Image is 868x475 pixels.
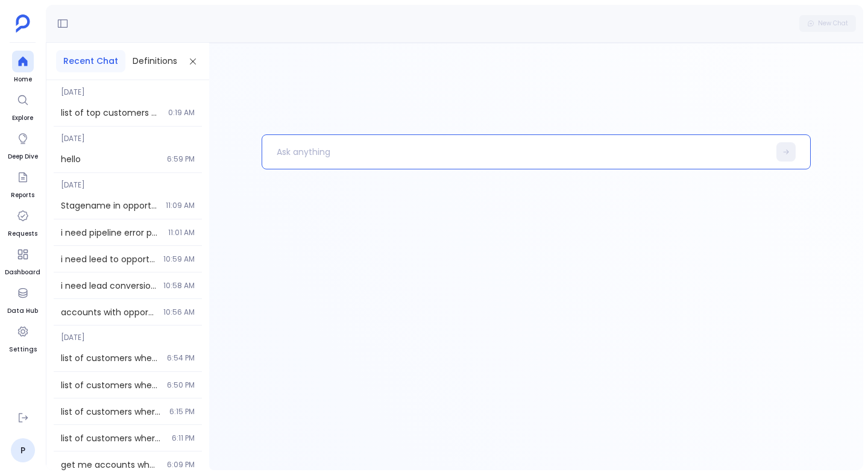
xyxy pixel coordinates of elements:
span: 10:59 AM [163,254,195,264]
span: 6:54 PM [167,353,195,363]
span: accounts with opportunities and number of leads [61,306,156,318]
span: 10:56 AM [163,307,195,317]
a: Dashboard [5,244,40,277]
span: 10:58 AM [163,281,195,291]
span: Reports [11,190,34,200]
span: Explore [12,113,34,123]
a: Reports [11,166,34,200]
span: Dashboard [5,268,40,277]
span: list of customers where account amount > 10000 [61,432,165,444]
span: i need leed to opportunity ratio [61,253,156,265]
a: Settings [9,321,37,354]
span: list of top customers where account amount > 10000. Ask clarifications. [61,107,161,119]
a: Explore [12,89,34,123]
span: 6:50 PM [167,380,195,390]
span: hello [61,153,160,165]
a: Deep Dive [8,128,38,162]
span: 11:01 AM [168,228,195,237]
span: Deep Dive [8,152,38,162]
button: Definitions [125,50,184,72]
span: 6:11 PM [172,433,195,443]
span: i need lead conversion rate [61,280,156,292]
span: 0:19 AM [168,108,195,118]
span: 6:09 PM [167,460,195,470]
img: petavue logo [16,14,30,33]
a: Data Hub [7,282,38,316]
span: Stagename in opportunityhistories [61,200,159,212]
a: Requests [8,205,37,239]
span: 11:09 AM [166,201,195,210]
button: Recent Chat [56,50,125,72]
span: [DATE] [54,80,202,97]
span: [DATE] [54,127,202,143]
a: P [11,438,35,462]
span: 6:59 PM [167,154,195,164]
span: Settings [9,345,37,354]
span: [DATE] [54,326,202,342]
span: Requests [8,229,37,239]
span: Data Hub [7,306,38,316]
span: list of customers where account amount > 10000 [61,352,160,364]
span: 6:15 PM [169,407,195,417]
span: Home [12,75,34,84]
span: list of customers where account amount > 10000 [61,406,162,418]
span: [DATE] [54,173,202,190]
span: i need pipeline error percentage [61,227,161,239]
a: Home [12,51,34,84]
span: list of customers where account amount > 10000 [61,379,160,391]
span: get me accounts where amount > 10000 [61,459,160,471]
